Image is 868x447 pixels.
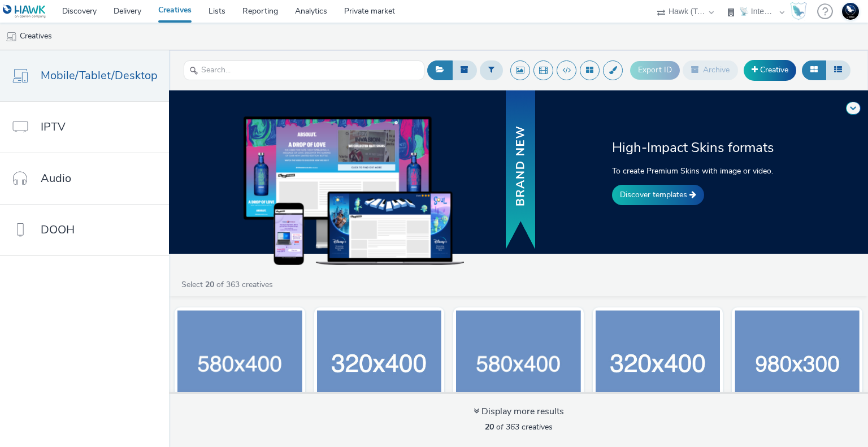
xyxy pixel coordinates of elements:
[456,310,581,420] img: 580-400.jpg visual
[596,310,721,420] img: 320-400.jpg visual
[41,222,75,238] span: DOOH
[41,119,66,135] span: IPTV
[244,116,464,264] img: example of skins on dekstop, tablet and mobile devices
[41,170,71,186] span: Audio
[41,67,158,84] span: Mobile/Tablet/Desktop
[6,31,17,42] img: mobile
[485,422,553,432] span: of 363 creatives
[3,5,46,19] img: undefined Logo
[177,310,302,420] img: 580-400.jpg visual
[180,279,277,290] a: Select of 363 creatives
[802,60,826,80] button: Grid
[612,165,781,177] p: To create Premium Skins with image or video.
[735,310,860,420] img: 980-300.jpg visual
[612,138,781,157] h2: High-Impact Skins formats
[504,89,537,252] img: banner with new text
[205,279,214,290] strong: 20
[612,185,704,205] a: Discover templates
[842,3,859,20] img: Support Hawk
[790,2,807,20] img: Hawk Academy
[630,61,680,79] button: Export ID
[744,60,796,80] a: Creative
[826,60,850,80] button: Table
[790,2,811,20] a: Hawk Academy
[474,405,564,418] div: Display more results
[683,60,738,80] button: Archive
[485,422,494,432] strong: 20
[184,60,424,80] input: Search...
[317,310,442,420] img: 320-400.jpg visual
